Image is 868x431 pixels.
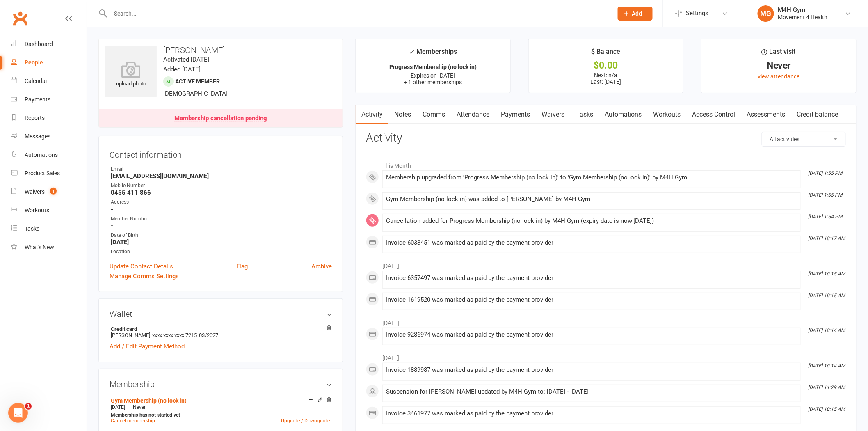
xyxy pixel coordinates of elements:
[809,170,843,176] i: [DATE] 1:55 PM
[110,325,332,339] li: [PERSON_NAME]
[386,196,797,203] div: Gym Membership (no lock in) was added to [PERSON_NAME] by M4H Gym
[25,96,50,103] div: Payments
[451,105,495,124] a: Attendance
[111,165,332,173] div: Email
[281,418,330,424] a: Upgrade / Downgrade
[356,105,388,124] a: Activity
[199,332,218,338] span: 03/2027
[11,201,87,220] a: Workouts
[25,41,53,47] div: Dashboard
[111,326,328,332] strong: Credit card
[111,198,332,206] div: Address
[386,296,797,303] div: Invoice 1619520 was marked as paid by the payment provider
[741,105,791,124] a: Assessments
[110,380,332,389] h3: Membership
[175,78,220,85] span: Active member
[386,239,797,246] div: Invoice 6033451 was marked as paid by the payment provider
[111,222,332,229] strong: -
[110,147,332,159] h3: Contact information
[25,151,58,158] div: Automations
[809,236,845,241] i: [DATE] 10:17 AM
[11,127,87,146] a: Messages
[11,164,87,183] a: Product Sales
[105,46,336,55] h3: [PERSON_NAME]
[111,189,332,196] strong: 0455 411 866
[386,275,797,282] div: Invoice 6357497 was marked as paid by the payment provider
[11,53,87,72] a: People
[411,72,455,79] span: Expires on [DATE]
[174,115,267,122] div: Membership cancellation pending
[111,404,125,410] span: [DATE]
[386,410,797,417] div: Invoice 3461977 was marked as paid by the payment provider
[366,157,846,170] li: This Month
[686,4,709,23] span: Settings
[25,244,54,250] div: What's New
[618,7,653,21] button: Add
[25,170,60,177] div: Product Sales
[809,363,845,369] i: [DATE] 10:14 AM
[109,404,332,410] div: —
[809,214,843,220] i: [DATE] 1:54 PM
[25,403,32,410] span: 1
[10,8,30,29] a: Clubworx
[111,206,332,213] strong: -
[366,132,846,144] h3: Activity
[791,105,844,124] a: Credit balance
[809,271,845,277] i: [DATE] 10:15 AM
[809,406,845,412] i: [DATE] 10:15 AM
[11,72,87,90] a: Calendar
[8,403,28,423] iframe: Intercom live chat
[778,14,828,21] div: Movement 4 Health
[111,182,332,190] div: Mobile Number
[111,172,332,180] strong: [EMAIL_ADDRESS][DOMAIN_NAME]
[366,314,846,328] li: [DATE]
[11,220,87,238] a: Tasks
[111,418,155,424] a: Cancel membership
[809,385,845,390] i: [DATE] 11:29 AM
[25,78,48,84] div: Calendar
[133,404,146,410] span: Never
[152,332,197,338] span: xxxx xxxx xxxx 7215
[311,261,332,271] a: Archive
[809,192,843,198] i: [DATE] 1:55 PM
[762,46,796,61] div: Last visit
[536,72,676,85] p: Next: n/a Last: [DATE]
[110,309,332,319] h3: Wallet
[632,10,642,17] span: Add
[386,367,797,374] div: Invoice 1889987 was marked as paid by the payment provider
[163,90,228,97] span: [DEMOGRAPHIC_DATA]
[25,59,43,66] div: People
[386,388,797,395] div: Suspension for [PERSON_NAME] updated by M4H Gym to: [DATE] - [DATE]
[11,146,87,164] a: Automations
[409,46,457,62] div: Memberships
[163,66,201,73] time: Added [DATE]
[25,115,45,121] div: Reports
[11,35,87,53] a: Dashboard
[111,248,332,256] div: Location
[111,238,332,246] strong: [DATE]
[25,225,39,232] div: Tasks
[495,105,536,124] a: Payments
[366,349,846,362] li: [DATE]
[809,328,845,333] i: [DATE] 10:14 AM
[108,8,607,19] input: Search...
[758,73,800,80] a: view attendance
[570,105,599,124] a: Tasks
[11,90,87,109] a: Payments
[110,342,185,351] a: Add / Edit Payment Method
[111,397,187,404] a: Gym Membership (no lock in)
[409,48,414,56] i: ✓
[778,6,828,14] div: M4H Gym
[386,174,797,181] div: Membership upgraded from 'Progress Membership (no lock in)' to 'Gym Membership (no lock in)' by M...
[25,188,45,195] div: Waivers
[536,61,676,70] div: $0.00
[386,331,797,338] div: Invoice 9286974 was marked as paid by the payment provider
[389,64,477,70] strong: Progress Membership (no lock in)
[25,133,50,140] div: Messages
[386,218,797,225] div: Cancellation added for Progress Membership (no lock in) by M4H Gym (expiry date is now [DATE])
[591,46,620,61] div: $ Balance
[105,61,157,88] div: upload photo
[25,207,49,213] div: Workouts
[687,105,741,124] a: Access Control
[111,232,332,239] div: Date of Birth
